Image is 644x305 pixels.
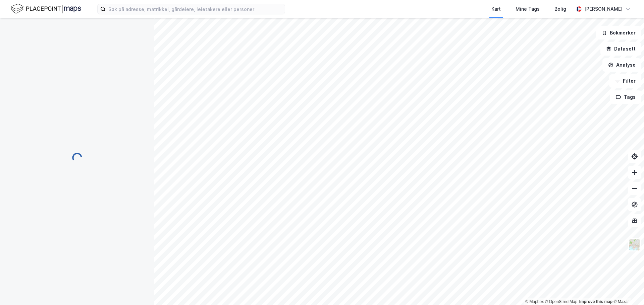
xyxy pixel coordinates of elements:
button: Analyse [602,58,641,72]
div: Kart [491,5,501,13]
img: spinner.a6d8c91a73a9ac5275cf975e30b51cfb.svg [72,152,83,163]
input: Søk på adresse, matrikkel, gårdeiere, leietakere eller personer [106,4,285,14]
a: Improve this map [579,299,612,304]
div: Mine Tags [516,5,540,13]
div: Bolig [554,5,566,13]
img: logo.f888ab2527a4732fd821a326f86c7f29.svg [11,3,81,15]
iframe: Chat Widget [610,273,644,305]
div: [PERSON_NAME] [584,5,623,13]
a: Mapbox [525,299,544,304]
a: OpenStreetMap [545,299,578,304]
div: Kontrollprogram for chat [610,273,644,305]
button: Filter [609,74,641,88]
button: Tags [610,90,641,104]
button: Datasett [600,42,641,56]
button: Bokmerker [596,26,641,40]
img: Z [628,238,641,251]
